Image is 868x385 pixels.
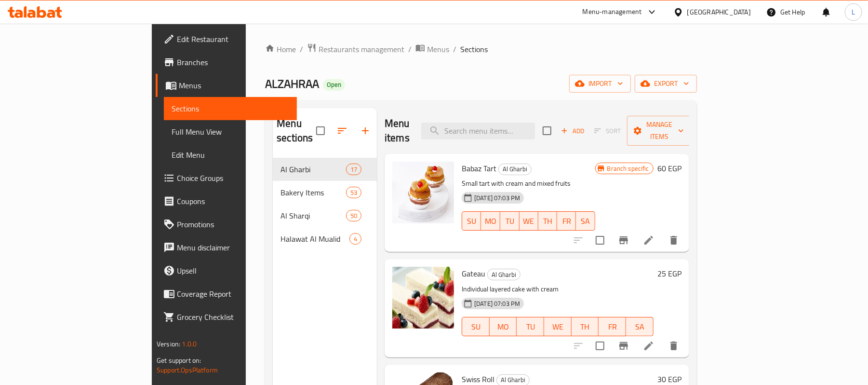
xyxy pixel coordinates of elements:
[548,320,568,334] span: WE
[172,149,289,161] span: Edit Menu
[385,116,410,145] h2: Menu items
[392,267,454,329] img: Gateau
[662,334,685,357] button: delete
[273,181,377,204] div: Bakery Items53
[521,320,540,334] span: TU
[462,317,490,336] button: SU
[156,305,297,329] a: Grocery Checklist
[542,214,553,228] span: TH
[164,143,297,166] a: Edit Menu
[177,288,289,300] span: Coverage Report
[280,187,346,198] span: Bakery Items
[177,195,289,207] span: Coupons
[310,121,331,141] span: Select all sections
[427,43,449,55] span: Menus
[590,336,610,356] span: Select to update
[577,78,623,90] span: import
[280,233,349,245] span: Halawat Al Mualid
[569,75,631,93] button: import
[177,311,289,323] span: Grocery Checklist
[537,121,557,141] span: Select section
[590,230,610,250] span: Select to update
[626,317,654,336] button: SA
[453,43,456,55] li: /
[177,265,289,276] span: Upsell
[156,259,297,282] a: Upsell
[612,334,635,357] button: Branch-specific-item
[481,211,500,231] button: MO
[346,210,361,221] div: items
[350,234,361,244] span: 4
[156,236,297,259] a: Menu disclaimer
[408,43,412,55] li: /
[157,364,218,376] a: Support.OpsPlatform
[576,211,595,231] button: SA
[164,120,297,143] a: Full Menu View
[319,43,404,55] span: Restaurants management
[643,340,654,352] a: Edit menu item
[517,317,544,336] button: TU
[538,211,557,231] button: TH
[500,211,519,231] button: TU
[392,162,454,223] img: Babaz Tart
[599,317,626,336] button: FR
[557,124,588,138] button: Add
[347,188,361,197] span: 53
[415,43,449,55] a: Menus
[498,164,532,175] div: Al Gharbi
[462,211,481,231] button: SU
[280,164,346,175] div: Al Gharbi
[156,190,297,213] a: Coupons
[603,164,653,173] span: Branch specific
[470,193,524,203] span: [DATE] 07:03 PM
[156,27,297,51] a: Edit Restaurant
[323,79,345,91] div: Open
[156,166,297,190] a: Choice Groups
[156,74,297,97] a: Menus
[346,164,361,175] div: items
[557,124,588,138] span: Add item
[627,116,692,146] button: Manage items
[347,211,361,220] span: 50
[490,317,517,336] button: MO
[662,229,685,252] button: delete
[265,43,697,55] nav: breadcrumb
[157,354,201,367] span: Get support on:
[635,75,697,93] button: export
[421,123,535,139] input: search
[487,269,521,280] div: Al Gharbi
[164,97,297,120] a: Sections
[642,78,689,90] span: export
[347,165,361,174] span: 17
[657,162,681,175] h6: 60 EGP
[354,119,377,142] button: Add section
[561,214,572,228] span: FR
[485,214,496,228] span: MO
[177,172,289,184] span: Choice Groups
[273,158,377,181] div: Al Gharbi17
[323,81,345,89] span: Open
[172,126,289,137] span: Full Menu View
[602,320,622,334] span: FR
[852,7,855,17] span: L
[504,214,515,228] span: TU
[172,103,289,114] span: Sections
[580,214,591,228] span: SA
[280,210,346,221] span: Al Sharqi
[612,229,635,252] button: Branch-specific-item
[177,242,289,253] span: Menu disclaimer
[557,211,576,231] button: FR
[572,317,599,336] button: TH
[156,51,297,74] a: Branches
[307,43,404,55] a: Restaurants management
[346,187,361,198] div: items
[494,320,513,334] span: MO
[179,80,289,91] span: Menus
[460,43,488,55] span: Sections
[643,234,654,246] a: Edit menu item
[182,338,197,350] span: 1.0.0
[462,283,654,295] p: Individual layered cake with cream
